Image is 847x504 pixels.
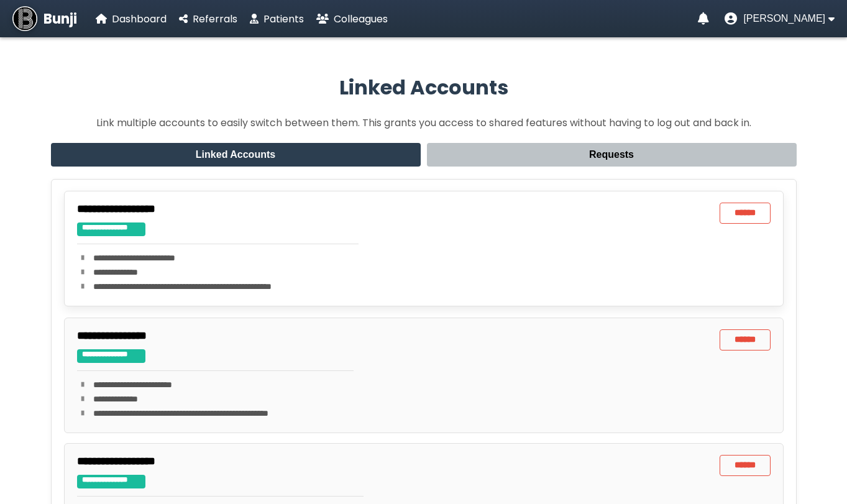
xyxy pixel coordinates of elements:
span: Bunji [43,9,77,29]
button: Linked Accounts [51,143,421,167]
h2: Linked Accounts [51,73,797,103]
span: [PERSON_NAME] [743,13,825,24]
a: Bunji [12,6,77,31]
a: Notifications [698,12,709,25]
span: Patients [263,12,304,26]
span: Dashboard [112,12,167,26]
span: Colleagues [334,12,388,26]
a: Dashboard [96,11,167,27]
span: Referrals [193,12,237,26]
img: Bunji Dental Referral Management [12,6,37,31]
button: User menu [725,12,835,25]
a: Patients [250,11,304,27]
button: Requests [427,143,797,167]
p: Link multiple accounts to easily switch between them. This grants you access to shared features w... [51,115,797,131]
a: Referrals [179,11,237,27]
a: Colleagues [316,11,388,27]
